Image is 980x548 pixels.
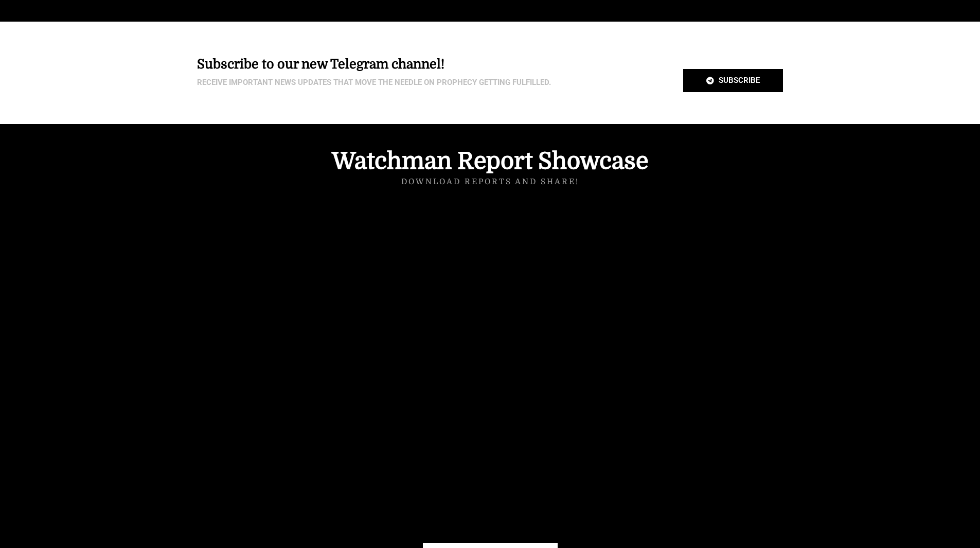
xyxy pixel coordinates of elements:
span: SUBSCRIBE [719,77,760,84]
h2: Subscribe to our new Telegram channel! [197,58,617,70]
a: SUBSCRIBE [683,69,783,92]
b: Receive important news updates that move the needle on prophecy getting fulfilled. [197,78,551,87]
h4: Watchman Report Showcase [197,150,783,173]
h5: Download reports and share! [197,178,783,186]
